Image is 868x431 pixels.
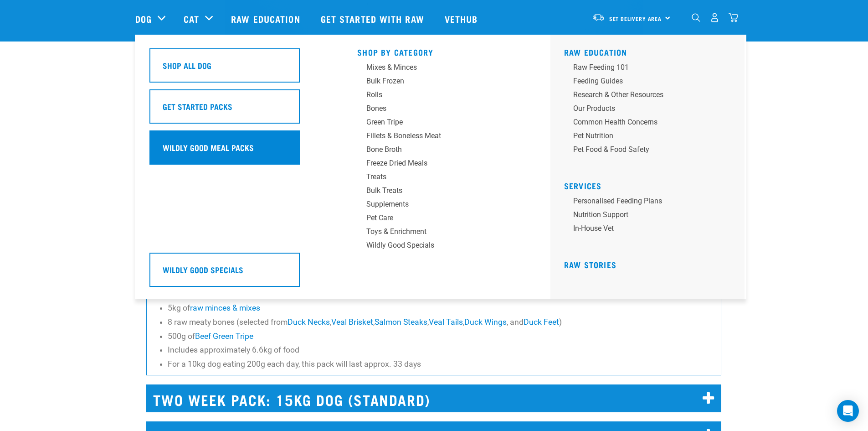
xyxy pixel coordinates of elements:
[357,199,530,213] a: Supplements
[564,89,737,103] a: Research & Other Resources
[168,358,717,370] li: For a 10kg dog eating 200g each day, this pack will last approx. 33 days
[464,317,507,327] a: Duck Wings
[366,213,508,223] div: Pet Care
[357,117,530,130] a: Green Tripe
[331,317,373,327] a: Veal Brisket
[366,226,508,237] div: Toys & Enrichment
[564,130,737,144] a: Pet Nutrition
[149,253,323,294] a: Wildly Good Specials
[729,13,738,22] img: home-icon@2x.png
[366,103,508,114] div: Bones
[564,117,737,130] a: Common Health Concerns
[564,209,737,223] a: Nutrition Support
[573,89,715,100] div: Research & Other Resources
[564,181,737,188] h5: Services
[357,240,530,254] a: Wildly Good Specials
[524,317,559,327] a: Duck Feet
[146,384,721,412] h2: TWO WEEK PACK: 15KG DOG (STANDARD)
[837,400,859,422] div: Open Intercom Messenger
[573,117,715,128] div: Common Health Concerns
[149,130,323,171] a: Wildly Good Meal Packs
[366,199,508,210] div: Supplements
[564,50,627,54] a: Raw Education
[357,213,530,226] a: Pet Care
[357,144,530,158] a: Bone Broth
[366,89,508,100] div: Rolls
[195,332,253,341] a: Beef Green Tripe
[135,12,152,26] a: Dog
[168,344,717,356] li: Includes approximately 6.6kg of food
[168,316,717,328] li: 8 raw meaty bones (selected from , , , , , and )
[357,89,530,103] a: Rolls
[357,171,530,185] a: Treats
[357,158,530,171] a: Freeze Dried Meals
[592,13,605,21] img: van-moving.png
[609,17,662,20] span: Set Delivery Area
[357,47,530,55] h5: Shop By Category
[163,59,211,71] h5: Shop All Dog
[357,76,530,89] a: Bulk Frozen
[288,317,330,327] a: Duck Necks
[366,144,508,155] div: Bone Broth
[163,141,254,153] h5: Wildly Good Meal Packs
[573,103,715,114] div: Our Products
[366,171,508,182] div: Treats
[573,62,715,73] div: Raw Feeding 101
[184,12,199,26] a: Cat
[366,62,508,73] div: Mixes & Minces
[312,0,436,37] a: Get started with Raw
[357,62,530,76] a: Mixes & Minces
[366,185,508,196] div: Bulk Treats
[357,185,530,199] a: Bulk Treats
[366,130,508,141] div: Fillets & Boneless Meat
[190,303,260,312] a: raw minces & mixes
[149,48,323,89] a: Shop All Dog
[436,0,489,37] a: Vethub
[168,302,717,314] li: 5kg of
[573,144,715,155] div: Pet Food & Food Safety
[357,103,530,117] a: Bones
[222,0,311,37] a: Raw Education
[564,103,737,117] a: Our Products
[564,76,737,89] a: Feeding Guides
[357,226,530,240] a: Toys & Enrichment
[357,130,530,144] a: Fillets & Boneless Meat
[168,330,717,342] li: 500g of
[366,76,508,87] div: Bulk Frozen
[564,196,737,209] a: Personalised Feeding Plans
[375,317,427,327] a: Salmon Steaks
[573,76,715,87] div: Feeding Guides
[163,264,243,275] h5: Wildly Good Specials
[429,317,463,327] a: Veal Tails
[573,130,715,141] div: Pet Nutrition
[710,13,719,22] img: user.png
[692,13,700,22] img: home-icon-1@2x.png
[564,62,737,76] a: Raw Feeding 101
[163,100,232,112] h5: Get Started Packs
[366,117,508,128] div: Green Tripe
[149,89,323,130] a: Get Started Packs
[366,158,508,169] div: Freeze Dried Meals
[564,262,616,267] a: Raw Stories
[366,240,508,251] div: Wildly Good Specials
[564,144,737,158] a: Pet Food & Food Safety
[564,223,737,237] a: In-house vet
